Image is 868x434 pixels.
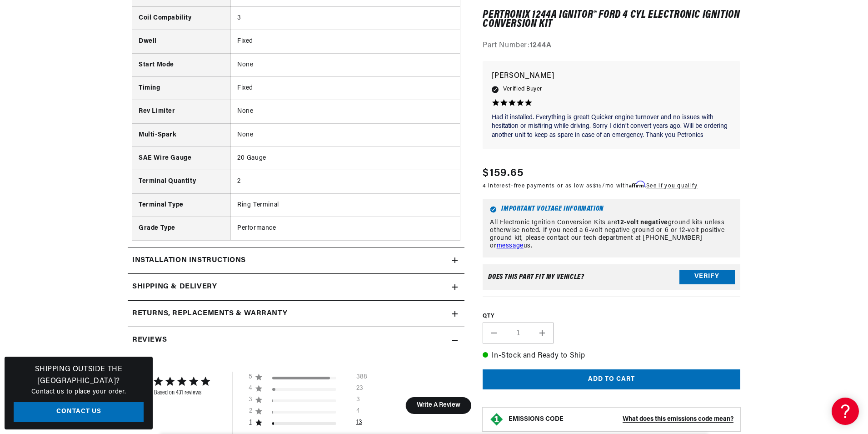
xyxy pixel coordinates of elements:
a: message [497,242,524,249]
h2: Reviews [132,334,167,346]
span: Verified Buyer [503,85,542,95]
div: 1 [249,419,253,427]
summary: Returns, Replacements & Warranty [128,301,464,327]
th: SAE Wire Gauge [132,147,230,170]
button: Write A Review [405,397,471,414]
p: 4 interest-free payments or as low as /mo with . [483,182,698,190]
div: 3 [249,396,253,404]
td: None [230,123,460,146]
div: 4 [356,407,360,419]
a: Contact Us [14,402,144,423]
td: 2 [230,170,460,193]
div: Part Number: [483,40,740,52]
div: Does This part fit My vehicle? [488,273,584,281]
button: Verify [679,270,735,284]
td: Fixed [230,30,460,53]
a: See if you qualify - Learn more about Affirm Financing (opens in modal) [646,183,698,189]
div: 2 [249,407,253,415]
th: Dwell [132,30,230,53]
div: 4 star by 23 reviews [249,384,367,396]
label: QTY [483,313,740,320]
div: 1 star by 13 reviews [249,419,367,430]
div: 5 [249,373,253,381]
summary: Shipping & Delivery [128,274,464,300]
td: 20 Gauge [230,147,460,170]
summary: Reviews [128,327,464,353]
p: In-Stock and Ready to Ship [483,351,740,363]
strong: EMISSIONS CODE [509,416,564,423]
td: 3 [230,6,460,30]
p: Contact us to place your order. [14,387,144,397]
th: Multi-Spark [132,123,230,146]
h3: Shipping Outside the [GEOGRAPHIC_DATA]? [14,364,144,387]
div: 3 [356,396,360,407]
th: Grade Type [132,217,230,240]
div: 23 [356,384,363,396]
p: All Electronic Ignition Conversion Kits are ground kits unless otherwise noted. If you need a 6-v... [490,220,733,250]
button: EMISSIONS CODEWhat does this emissions code mean? [509,416,733,424]
h6: Important Voltage Information [490,207,733,213]
td: Ring Terminal [230,193,460,217]
td: None [230,100,460,123]
h1: PerTronix 1244A Ignitor® Ford 4 cyl Electronic Ignition Conversion Kit [483,10,740,29]
div: 4 [249,384,253,393]
div: 2 star by 4 reviews [249,407,367,419]
div: 388 [356,373,367,384]
div: 3 star by 3 reviews [249,396,367,407]
strong: 1244A [530,42,552,50]
div: 13 [356,419,362,430]
span: Affirm [629,181,645,188]
td: None [230,53,460,76]
th: Rev Limiter [132,100,230,123]
h2: Returns, Replacements & Warranty [132,308,287,320]
td: Fixed [230,76,460,100]
div: Based on 431 reviews [154,389,210,396]
button: Add to cart [483,369,740,390]
span: $159.65 [483,165,524,182]
th: Start Mode [132,53,230,76]
h2: Shipping & Delivery [132,281,217,293]
th: Coil Compability [132,6,230,30]
th: Terminal Type [132,193,230,217]
img: Emissions code [489,413,504,427]
th: Terminal Quantity [132,170,230,193]
p: Had it installed. Everything is great! Quicker engine turnover and no issues with hesitation or m... [492,113,731,140]
span: $15 [593,183,603,189]
summary: Installation instructions [128,247,464,274]
strong: What does this emissions code mean? [623,416,733,423]
strong: 12-volt negative [617,220,668,227]
h2: Installation instructions [132,255,246,267]
p: [PERSON_NAME] [492,70,731,83]
div: 5 star by 388 reviews [249,373,367,384]
td: Performance [230,217,460,240]
th: Timing [132,76,230,100]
